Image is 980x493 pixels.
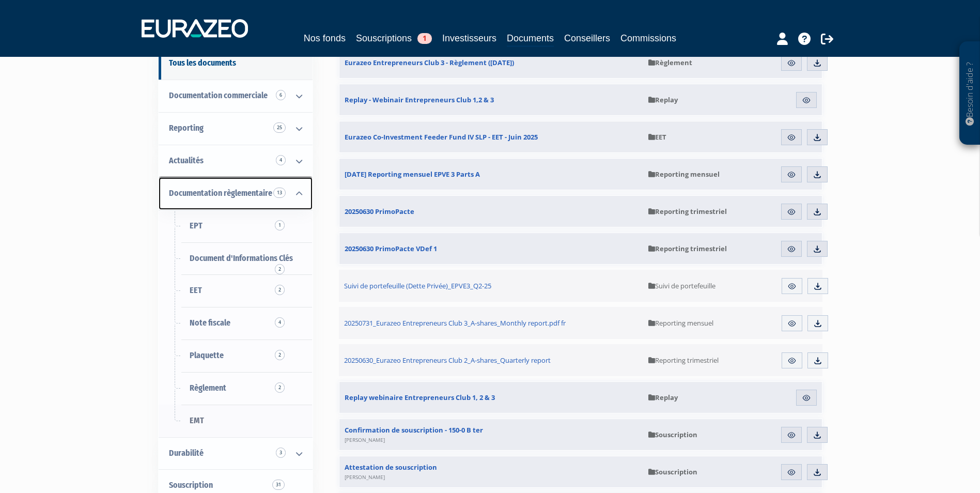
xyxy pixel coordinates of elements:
[787,133,796,142] img: eye.svg
[275,350,285,360] span: 2
[564,31,610,45] a: Conseillers
[417,33,432,44] span: 1
[345,95,494,104] span: Replay - Webinair Entrepreneurs Club 1,2 & 3
[787,207,796,217] img: eye.svg
[159,177,313,210] a: Documentation règlementaire 13
[339,456,643,487] a: Attestation de souscription[PERSON_NAME]
[802,96,811,105] img: eye.svg
[507,31,554,47] a: Documents
[787,319,797,328] img: eye.svg
[272,480,285,490] span: 31
[159,47,313,80] a: Tous les documents
[273,188,286,198] span: 13
[813,356,822,365] img: download.svg
[648,318,713,328] span: Reporting mensuel
[813,244,822,254] img: download.svg
[648,244,727,253] span: Reporting trimestriel
[442,31,496,45] a: Investisseurs
[190,350,224,360] span: Plaquette
[169,188,272,198] span: Documentation règlementaire
[345,473,385,481] span: [PERSON_NAME]
[159,80,313,112] a: Documentation commerciale 6
[304,31,346,45] a: Nos fonds
[190,285,202,295] span: EET
[159,372,313,405] a: Règlement2
[813,319,822,328] img: download.svg
[339,270,644,302] a: Suivi de portefeuille (Dette Privée)_EPVE3_Q2-25
[142,19,248,38] img: 1732889491-logotype_eurazeo_blanc_rvb.png
[190,221,203,230] span: EPT
[275,264,285,274] span: 2
[169,123,204,133] span: Reporting
[190,253,293,263] span: Document d'Informations Clés
[159,145,313,177] a: Actualités 4
[339,382,643,413] a: Replay webinaire Entrepreneurs Club 1, 2 & 3
[345,393,495,402] span: Replay webinaire Entrepreneurs Club 1, 2 & 3
[787,468,796,477] img: eye.svg
[787,244,796,254] img: eye.svg
[169,448,204,458] span: Durabilité
[648,132,666,142] span: EET
[339,84,643,115] a: Replay - Webinair Entrepreneurs Club 1,2 & 3
[159,340,313,372] a: Plaquette2
[159,112,313,145] a: Reporting 25
[648,170,720,179] span: Reporting mensuel
[345,170,480,179] span: [DATE] Reporting mensuel EPVE 3 Parts A
[275,285,285,295] span: 2
[813,58,822,68] img: download.svg
[339,47,643,78] a: Eurazeo Entrepreneurs Club 3 - Règlement ([DATE])
[648,207,727,216] span: Reporting trimestriel
[344,356,551,365] span: 20250630_Eurazeo Entrepreneurs Club 2_A-shares_Quarterly report
[345,425,483,444] span: Confirmation de souscription - 150-0 B ter
[648,356,719,365] span: Reporting trimestriel
[964,47,976,140] p: Besoin d'aide ?
[339,233,643,264] a: 20250630 PrimoPacte VDef 1
[169,480,213,490] span: Souscription
[276,155,286,165] span: 4
[159,307,313,340] a: Note fiscale4
[159,437,313,470] a: Durabilité 3
[190,383,226,393] span: Règlement
[275,220,285,230] span: 1
[190,318,230,328] span: Note fiscale
[275,317,285,328] span: 4
[169,90,268,100] span: Documentation commerciale
[159,242,313,275] a: Document d'Informations Clés2
[813,133,822,142] img: download.svg
[345,436,385,443] span: [PERSON_NAME]
[345,207,414,216] span: 20250630 PrimoPacte
[345,244,437,253] span: 20250630 PrimoPacte VDef 1
[339,344,644,376] a: 20250630_Eurazeo Entrepreneurs Club 2_A-shares_Quarterly report
[787,356,797,365] img: eye.svg
[787,430,796,440] img: eye.svg
[339,121,643,152] a: Eurazeo Co-Investment Feeder Fund IV SLP - EET - Juin 2025
[813,207,822,217] img: download.svg
[648,281,715,290] span: Suivi de portefeuille
[345,132,538,142] span: Eurazeo Co-Investment Feeder Fund IV SLP - EET - Juin 2025
[159,210,313,242] a: EPT1
[273,122,286,133] span: 25
[648,467,697,476] span: Souscription
[648,95,678,104] span: Replay
[813,282,822,291] img: download.svg
[648,393,678,402] span: Replay
[339,419,643,450] a: Confirmation de souscription - 150-0 B ter[PERSON_NAME]
[344,281,491,290] span: Suivi de portefeuille (Dette Privée)_EPVE3_Q2-25
[339,196,643,227] a: 20250630 PrimoPacte
[339,307,644,339] a: 20250731_Eurazeo Entrepreneurs Club 3_A-shares_Monthly report.pdf fr
[813,468,822,477] img: download.svg
[787,282,797,291] img: eye.svg
[169,156,204,165] span: Actualités
[620,31,676,45] a: Commissions
[356,31,432,45] a: Souscriptions1
[345,463,437,481] span: Attestation de souscription
[787,170,796,179] img: eye.svg
[190,415,204,425] span: EMT
[345,58,514,67] span: Eurazeo Entrepreneurs Club 3 - Règlement ([DATE])
[787,58,796,68] img: eye.svg
[159,274,313,307] a: EET2
[276,448,286,458] span: 3
[648,430,697,439] span: Souscription
[813,430,822,440] img: download.svg
[275,382,285,393] span: 2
